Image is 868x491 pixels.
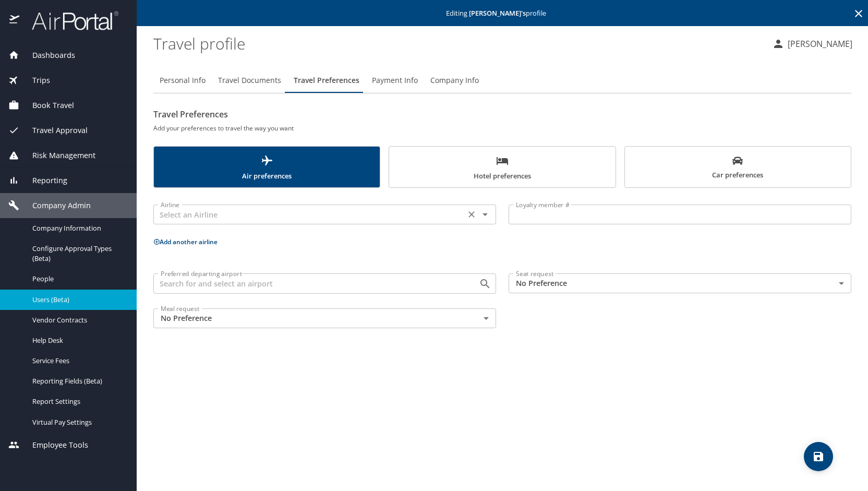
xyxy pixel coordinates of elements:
span: Travel Preferences [294,74,359,87]
span: Virtual Pay Settings [32,417,124,427]
span: Trips [19,75,50,86]
input: Select an Airline [156,208,462,221]
button: Open [478,277,492,291]
span: Company Info [430,74,479,87]
span: Payment Info [372,74,418,87]
span: Report Settings [32,397,124,406]
button: Add another airline [153,237,218,246]
h2: Travel Preferences [153,106,851,123]
span: Vendor Contracts [32,315,124,325]
p: Editing profile [140,10,865,17]
span: Travel Documents [218,74,281,87]
p: [PERSON_NAME] [785,38,852,50]
button: [PERSON_NAME] [768,34,857,53]
div: Profile [153,68,851,93]
span: Risk Management [19,150,95,161]
span: Configure Approval Types (Beta) [32,244,124,264]
span: Dashboards [19,50,75,61]
span: Help Desk [32,336,124,345]
span: Hotel preferences [395,154,609,182]
strong: [PERSON_NAME] 's [469,8,526,18]
div: No Preference [153,308,496,328]
span: Reporting [19,175,67,186]
button: Open [478,207,492,222]
span: Personal Info [160,74,206,87]
span: Users (Beta) [32,295,124,305]
button: Clear [464,207,479,222]
span: Air preferences [160,154,373,182]
span: Car preferences [631,155,845,181]
div: scrollable force tabs example [153,146,851,188]
button: save [804,442,833,471]
img: airportal-logo.png [20,10,118,31]
span: Company Information [32,223,124,233]
span: Company Admin [19,200,91,211]
span: Travel Approval [19,125,88,136]
span: Reporting Fields (Beta) [32,376,124,386]
h6: Add your preferences to travel the way you want [153,123,851,134]
span: Book Travel [19,100,74,111]
img: icon-airportal.png [9,10,20,31]
span: People [32,274,124,284]
h1: Travel profile [153,27,764,59]
span: Service Fees [32,356,124,366]
div: No Preference [509,273,851,293]
input: Search for and select an airport [156,277,462,290]
span: Employee Tools [19,439,88,451]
